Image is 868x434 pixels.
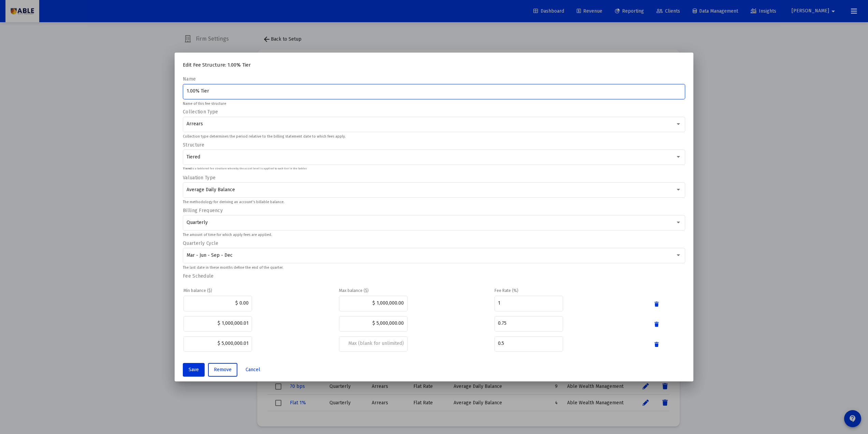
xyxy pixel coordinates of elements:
label: Structure [183,142,205,148]
button: Remove [208,363,237,377]
label: Billing Frequency [183,208,223,213]
mat-hint: The methodology for deriving an account's billable balance. [183,200,284,204]
input: Min (required) [187,300,249,306]
span: Remove [214,367,232,373]
mat-hint: Name of this fee structure [183,102,226,106]
input: Rate (percentage) [498,341,559,346]
input: Min (required) [187,341,249,346]
button: Add Level [183,355,215,369]
label: Name [183,76,196,82]
input: Rate (percentage) [498,321,559,326]
mat-hint: Collection type determines the period relative to the billing statement date to which fees apply. [183,135,345,139]
span: Mar - Jun - Sep - Dec [187,252,233,258]
mat-hint: The amount of time for which apply fees are applied. [183,233,272,237]
span: Quarterly [187,220,208,225]
p: is a laddered fee structure whereby the asset level is applied to each tier in the ladder. [183,167,307,170]
label: Fee Schedule [183,273,214,279]
th: Fee Rate (%) [495,287,649,294]
button: Cancel [240,363,266,377]
th: Max balance ($) [339,287,494,294]
span: Arrears [187,121,203,127]
mat-hint: The last date in these months define the end of the quarter. [183,266,283,270]
span: Average Daily Balance [187,187,235,193]
input: Max (blank for unlimited) [342,321,404,326]
input: e.g., Standard Fee [187,88,682,94]
input: Rate (percentage) [498,300,559,306]
label: Valuation Type [183,175,216,181]
th: Min balance ($) [183,287,338,294]
span: Tiered [187,154,200,160]
span: Save [189,367,199,373]
label: Collection Type [183,109,218,115]
label: Quarterly Cycle [183,240,218,246]
input: Min (required) [187,321,249,326]
span: Cancel [246,367,260,373]
input: Max (blank for unlimited) [342,300,404,306]
input: Max (blank for unlimited) [342,341,404,346]
b: Tiered [183,167,192,170]
button: Save [183,363,205,377]
h4: Edit Fee Structure: 1.00% Tier [183,61,685,69]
